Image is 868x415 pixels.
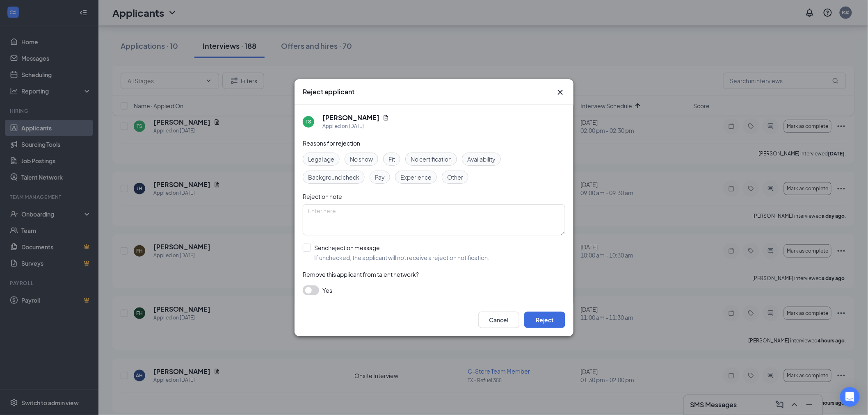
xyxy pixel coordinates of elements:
[303,87,354,96] h3: Reject applicant
[322,122,389,130] div: Applied on [DATE]
[303,193,342,200] span: Rejection note
[303,271,419,278] span: Remove this applicant from talent network?
[400,173,432,182] span: Experience
[375,173,385,182] span: Pay
[350,155,373,164] span: No show
[303,139,360,147] span: Reasons for rejection
[322,285,332,295] span: Yes
[388,155,395,164] span: Fit
[524,312,565,328] button: Reject
[555,87,565,97] button: Close
[467,155,496,164] span: Availability
[411,155,452,164] span: No certification
[322,113,379,122] h5: [PERSON_NAME]
[447,173,463,182] span: Other
[840,387,860,407] div: Open Intercom Messenger
[308,155,334,164] span: Legal age
[306,118,311,125] div: TS
[478,312,519,328] button: Cancel
[555,87,565,97] svg: Cross
[308,173,359,182] span: Background check
[383,114,389,121] svg: Document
